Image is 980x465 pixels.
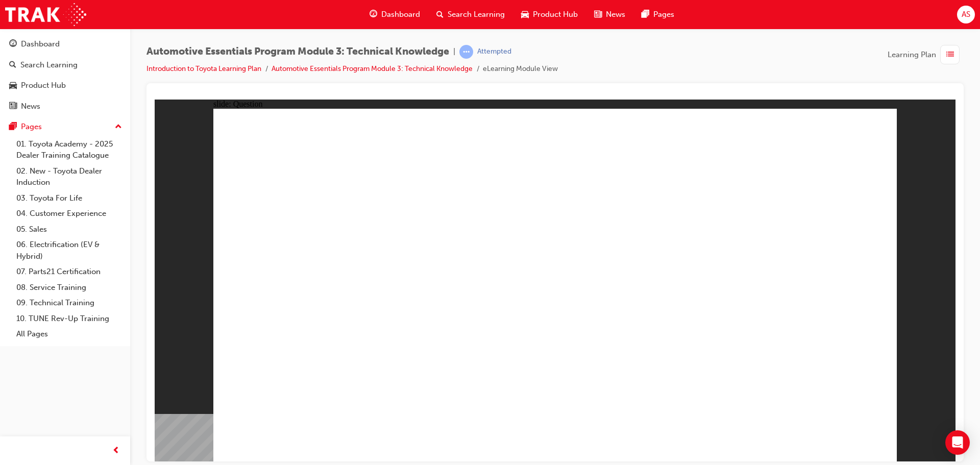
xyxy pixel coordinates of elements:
span: Pages [653,9,674,20]
a: 09. Technical Training [12,295,126,311]
a: Product Hub [4,76,126,95]
a: News [4,97,126,116]
div: Product Hub [21,80,66,91]
span: list-icon [946,48,954,61]
a: Dashboard [4,35,126,54]
div: Attempted [477,47,511,57]
a: 03. Toyota For Life [12,190,126,206]
button: Pages [4,117,126,136]
span: pages-icon [9,123,17,132]
span: search-icon [9,61,16,70]
button: Learning Plan [888,45,964,64]
span: News [606,9,625,20]
button: AS [957,6,975,23]
div: Search Learning [20,59,78,71]
a: 10. TUNE Rev-Up Training [12,311,126,327]
span: car-icon [9,81,17,90]
span: AS [962,9,970,20]
a: Automotive Essentials Program Module 3: Technical Knowledge [272,64,473,73]
span: guage-icon [370,8,377,21]
span: car-icon [521,8,529,21]
span: Search Learning [448,9,505,20]
span: news-icon [594,8,602,21]
a: Search Learning [4,56,126,75]
span: Product Hub [533,9,578,20]
img: Trak [5,3,86,26]
span: pages-icon [642,8,649,21]
a: guage-iconDashboard [361,4,428,25]
a: 07. Parts21 Certification [12,264,126,280]
a: pages-iconPages [633,4,682,25]
a: 01. Toyota Academy - 2025 Dealer Training Catalogue [12,136,126,163]
div: Pages [21,121,42,133]
span: learningRecordVerb_ATTEMPT-icon [459,45,473,59]
a: 05. Sales [12,222,126,237]
a: news-iconNews [586,4,633,25]
span: Automotive Essentials Program Module 3: Technical Knowledge [146,46,449,58]
span: Dashboard [381,9,420,20]
span: search-icon [436,8,444,21]
span: prev-icon [112,445,120,457]
a: 06. Electrification (EV & Hybrid) [12,237,126,264]
span: guage-icon [9,40,17,49]
span: news-icon [9,102,17,111]
a: Introduction to Toyota Learning Plan [146,64,261,73]
a: 02. New - Toyota Dealer Induction [12,163,126,190]
a: 08. Service Training [12,280,126,296]
div: Open Intercom Messenger [945,430,970,455]
span: | [453,46,455,58]
a: 04. Customer Experience [12,206,126,222]
a: car-iconProduct Hub [513,4,586,25]
div: News [21,101,40,112]
li: eLearning Module View [483,63,558,75]
button: DashboardSearch LearningProduct HubNews [4,33,126,117]
span: Learning Plan [888,49,936,61]
div: Dashboard [21,38,60,50]
span: up-icon [115,120,122,134]
a: All Pages [12,326,126,342]
a: search-iconSearch Learning [428,4,513,25]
